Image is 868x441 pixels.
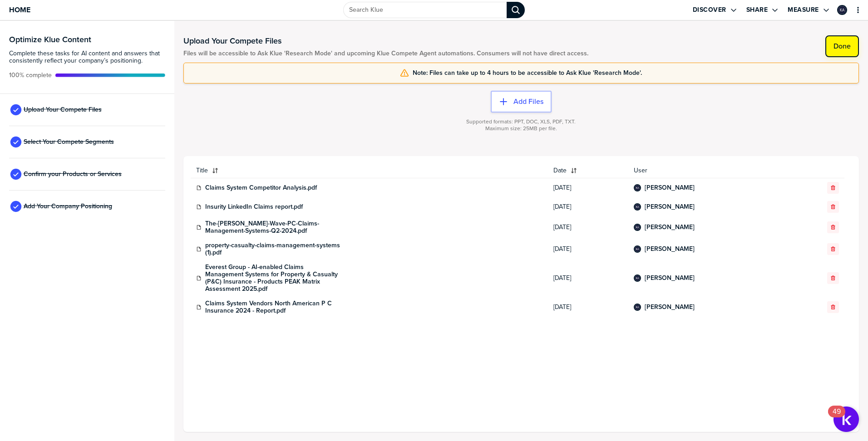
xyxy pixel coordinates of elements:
label: Measure [788,6,819,14]
div: Kola Adefala [634,203,641,211]
a: The-[PERSON_NAME]-Wave-PC-Claims-Management-Systems-Q2-2024.pdf [205,220,341,235]
img: 70bc71cf06ecccc29bb3ad083ace0a42-sml.png [635,225,640,230]
img: 70bc71cf06ecccc29bb3ad083ace0a42-sml.png [635,185,640,191]
a: Claims System Vendors North American P C Insurance 2024 - Report.pdf [205,300,341,314]
input: Search Klue [343,2,507,18]
span: [DATE] [553,203,622,211]
img: 70bc71cf06ecccc29bb3ad083ace0a42-sml.png [838,6,846,14]
a: [PERSON_NAME] [645,203,695,211]
a: [PERSON_NAME] [645,245,695,253]
span: Date [553,167,567,174]
div: Kola Adefala [837,5,847,15]
a: Claims System Competitor Analysis.pdf [205,184,317,191]
a: [PERSON_NAME] [645,304,695,311]
button: Done [825,35,859,57]
img: 70bc71cf06ecccc29bb3ad083ace0a42-sml.png [635,204,640,210]
span: Active [9,72,52,79]
div: Kola Adefala [634,224,641,231]
a: Insurity LinkedIn Claims report.pdf [205,203,303,211]
img: 70bc71cf06ecccc29bb3ad083ace0a42-sml.png [635,246,640,252]
span: Maximum size: 25MB per file. [485,125,557,132]
button: Add Files [491,91,552,113]
div: 49 [833,412,841,423]
a: property-casualty-claims-management-systems (1).pdf [205,242,341,256]
div: Search Klue [507,2,525,18]
h1: Upload Your Compete Files [183,35,588,46]
span: Home [9,6,30,14]
button: Title [191,163,548,178]
span: [DATE] [553,184,622,191]
span: [DATE] [553,304,622,311]
span: Confirm your Products or Services [24,171,122,178]
a: Everest Group - AI-enabled Claims Management Systems for Property & Casualty (P&C) Insurance - Pr... [205,264,341,293]
a: Edit Profile [836,4,848,16]
label: Add Files [513,97,543,106]
a: [PERSON_NAME] [645,224,695,231]
span: [DATE] [553,224,622,231]
span: [DATE] [553,274,622,282]
label: Discover [693,6,726,14]
label: Share [746,6,768,14]
a: [PERSON_NAME] [645,184,695,191]
span: Note: Files can take up to 4 hours to be accessible to Ask Klue 'Research Mode'. [413,69,642,77]
img: 70bc71cf06ecccc29bb3ad083ace0a42-sml.png [635,275,640,281]
span: Add Your Company Positioning [24,203,112,210]
span: Supported formats: PPT, DOC, XLS, PDF, TXT. [466,118,576,125]
div: Kola Adefala [634,274,641,282]
span: Complete these tasks for AI content and answers that consistently reflect your company’s position... [9,50,165,64]
span: Select Your Compete Segments [24,138,114,146]
button: Open Resource Center, 49 new notifications [833,407,859,432]
div: Kola Adefala [634,184,641,191]
button: Date [548,163,628,178]
span: Upload Your Compete Files [24,106,102,113]
span: [DATE] [553,245,622,253]
span: Files will be accessible to Ask Klue 'Research Mode' and upcoming Klue Compete Agent automations.... [183,50,588,57]
div: Kola Adefala [634,245,641,253]
img: 70bc71cf06ecccc29bb3ad083ace0a42-sml.png [635,304,640,310]
h3: Optimize Klue Content [9,35,165,44]
span: User [634,167,787,174]
div: Kola Adefala [634,304,641,311]
a: [PERSON_NAME] [645,274,695,282]
label: Done [833,42,851,51]
span: Title [196,167,208,174]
